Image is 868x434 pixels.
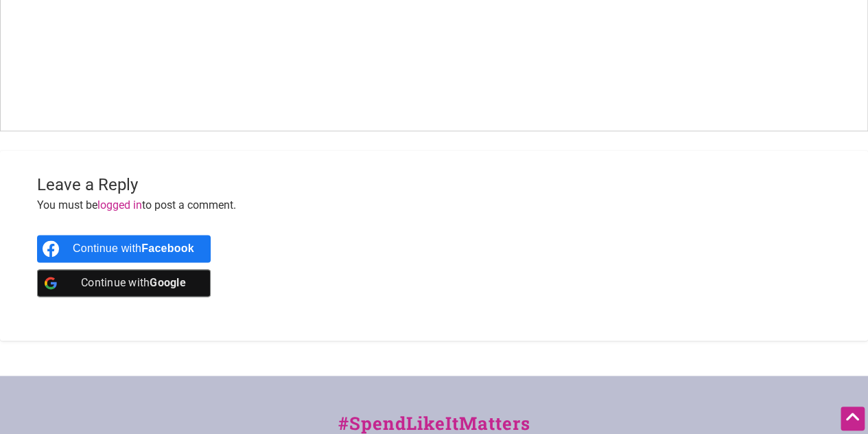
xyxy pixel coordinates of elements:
[97,198,142,212] a: logged in
[73,235,194,262] div: Continue with
[841,407,865,431] div: Scroll Back to Top
[150,276,186,289] b: Google
[37,196,831,214] p: You must be to post a comment.
[73,269,194,297] div: Continue with
[37,269,211,297] a: Continue with <b>Google</b>
[37,235,211,262] a: Continue with <b>Facebook</b>
[141,242,194,254] b: Facebook
[37,174,831,197] h3: Leave a Reply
